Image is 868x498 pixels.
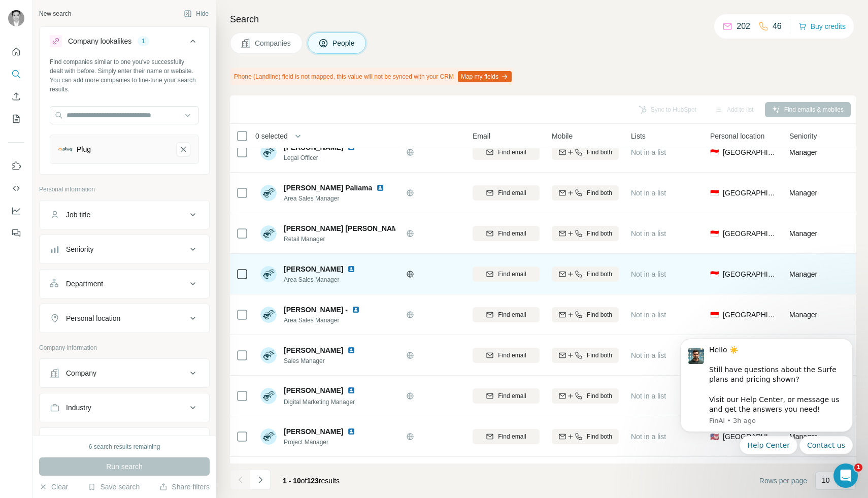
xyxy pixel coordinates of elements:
span: People [332,38,356,48]
span: Mobile [552,131,573,141]
span: [GEOGRAPHIC_DATA] [723,269,777,279]
span: Companies [255,38,292,48]
button: Find email [473,429,540,444]
span: results [283,477,340,485]
button: Navigate to next page [250,470,271,490]
div: Personal location [66,313,120,323]
button: Save search [88,482,140,492]
button: Use Surfe API [8,179,24,197]
img: Avatar [260,347,277,363]
span: Seniority [789,131,817,141]
img: Plug-logo [58,147,73,152]
span: Not in a list [631,392,666,400]
button: Company [40,361,209,385]
div: Company lookalikes [68,36,131,46]
span: Lists [631,131,646,141]
button: Company lookalikes1 [40,29,209,57]
button: Find email [473,226,540,241]
button: Search [8,65,24,83]
button: Job title [40,203,209,227]
button: Find both [552,388,619,404]
span: [PERSON_NAME] - [284,305,348,315]
button: My lists [8,110,24,128]
span: Find both [587,310,612,319]
button: Buy credits [798,19,846,34]
span: [GEOGRAPHIC_DATA] [723,228,777,239]
span: Manager [789,148,817,156]
button: Personal location [40,306,209,330]
img: Avatar [260,225,277,242]
span: Find email [498,391,526,401]
span: Find both [587,270,612,279]
div: Seniority [66,244,93,254]
img: Avatar [8,10,24,26]
button: Feedback [8,224,24,242]
div: New search [39,9,71,18]
button: Seniority [40,237,209,261]
span: Find both [587,188,612,197]
div: Find companies similar to one you've successfully dealt with before. Simply enter their name or w... [50,57,199,94]
img: Avatar [260,266,277,282]
img: Avatar [260,144,277,160]
span: [PERSON_NAME] [284,264,343,274]
img: Avatar [260,185,277,201]
div: 6 search results remaining [89,442,160,451]
span: [PERSON_NAME] Paliama [284,183,372,193]
button: Find both [552,226,619,241]
span: [GEOGRAPHIC_DATA] [723,310,777,320]
button: Enrich CSV [8,87,24,106]
span: Find email [498,148,526,157]
div: Plug [77,144,91,154]
span: [GEOGRAPHIC_DATA] [723,188,777,198]
span: 🇮🇩 [710,310,719,320]
div: Job title [66,210,90,220]
img: LinkedIn logo [347,265,355,273]
button: Share filters [159,482,210,492]
span: Find email [498,229,526,238]
button: Find email [473,388,540,404]
img: Avatar [260,388,277,404]
span: Find email [498,188,526,197]
span: Rows per page [759,476,807,486]
button: Hide [177,6,216,21]
button: Find email [473,145,540,160]
button: Find both [552,307,619,322]
span: Sales Manager [284,356,368,366]
span: of [301,477,307,485]
p: 202 [737,20,750,32]
iframe: Intercom notifications message [665,329,868,460]
span: Find email [498,432,526,441]
button: Find both [552,145,619,160]
span: Manager [789,189,817,197]
div: 1 [138,37,149,46]
button: Find email [473,307,540,322]
span: Find email [498,270,526,279]
p: Company information [39,343,210,352]
span: Manager [789,270,817,278]
button: Find both [552,429,619,444]
span: Find email [498,310,526,319]
span: Find both [587,351,612,360]
span: Manager [789,229,817,238]
img: LinkedIn logo [347,427,355,436]
span: [PERSON_NAME] [PERSON_NAME] [284,223,405,234]
span: Personal location [710,131,764,141]
p: Personal information [39,185,210,194]
button: Industry [40,395,209,420]
div: Industry [66,403,91,413]
img: LinkedIn logo [376,184,384,192]
span: [PERSON_NAME] [284,345,343,355]
span: Project Manager [284,438,368,447]
span: 1 - 10 [283,477,301,485]
span: 🇮🇩 [710,147,719,157]
span: 123 [307,477,319,485]
button: HQ location1 [40,430,209,454]
button: Find email [473,185,540,201]
button: Use Surfe on LinkedIn [8,157,24,175]
span: 0 selected [255,131,288,141]
div: Phone (Landline) field is not mapped, this value will not be synced with your CRM [230,68,514,85]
